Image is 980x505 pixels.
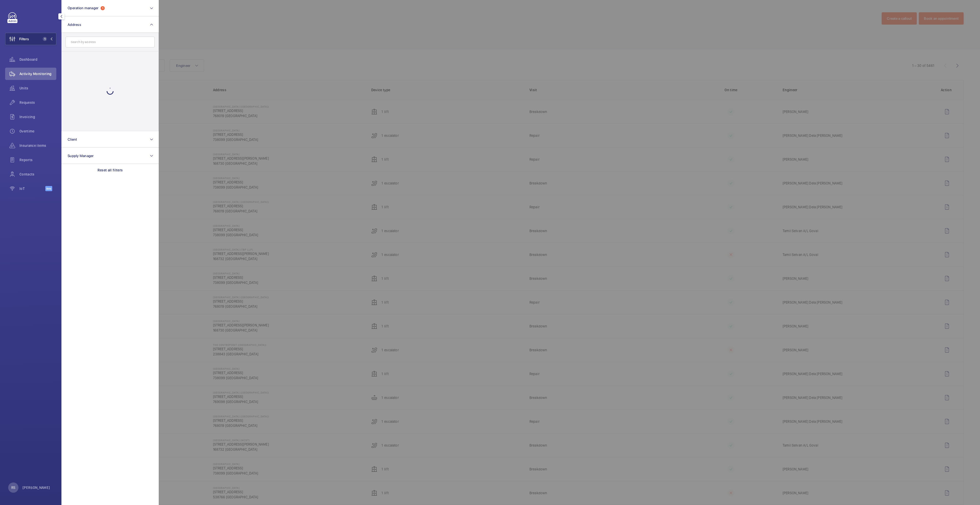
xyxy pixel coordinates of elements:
p: RS [11,485,15,490]
span: Overtime [19,129,56,134]
span: IoT [19,186,45,191]
span: Activity Monitoring [19,71,56,76]
span: Reports [19,157,56,162]
span: Invoicing [19,114,56,119]
span: Dashboard [19,57,56,62]
span: Requests [19,100,56,105]
button: Filters1 [5,33,56,45]
span: Contacts [19,172,56,177]
span: 1 [43,37,47,41]
span: Filters [19,36,29,42]
span: Units [19,86,56,91]
p: [PERSON_NAME] [23,485,50,490]
span: Insurance items [19,143,56,148]
span: Beta [45,186,52,191]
